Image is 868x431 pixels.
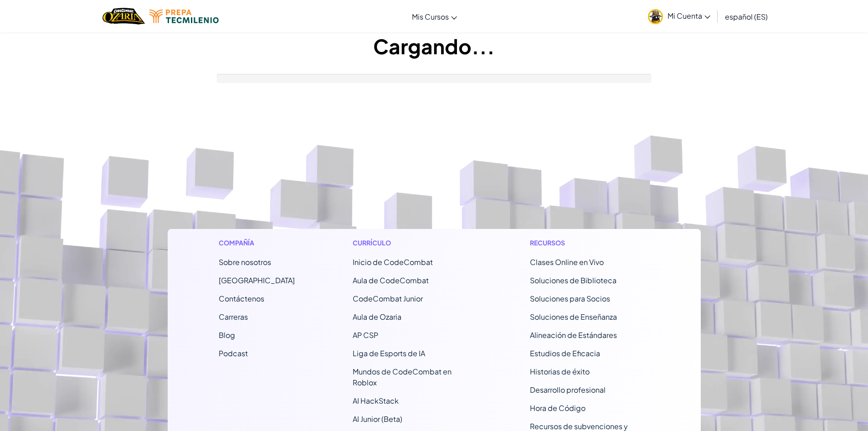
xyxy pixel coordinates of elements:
[103,7,145,26] img: Home
[530,257,604,267] a: Clases Online en Vivo
[412,12,449,21] span: Mis Cursos
[648,9,663,24] img: avatar
[530,238,650,248] h1: Recursos
[530,385,606,395] a: Desarrollo profesional
[219,275,295,285] a: [GEOGRAPHIC_DATA]
[725,12,768,21] span: español (ES)
[219,312,248,322] a: Carreras
[720,4,772,29] a: español (ES)
[353,396,399,405] a: AI HackStack
[530,294,610,303] a: Soluciones para Socios
[407,4,462,29] a: Mis Cursos
[530,330,617,340] a: Alineación de Estándares
[530,348,600,358] a: Estudios de Eficacia
[219,294,264,303] span: Contáctenos
[103,7,145,26] a: Ozaria by CodeCombat logo
[353,367,452,387] a: Mundos de CodeCombat en Roblox
[353,330,378,340] a: AP CSP
[219,348,248,358] a: Podcast
[643,2,715,31] a: Mi Cuenta
[353,312,401,322] a: Aula de Ozaria
[219,238,295,248] h1: Compañía
[353,275,429,285] a: Aula de CodeCombat
[353,348,425,358] a: Liga de Esports de IA
[219,257,271,267] a: Sobre nosotros
[668,11,710,21] span: Mi Cuenta
[149,10,219,23] img: Tecmilenio logo
[530,403,586,413] a: Hora de Código
[353,257,433,267] span: Inicio de CodeCombat
[530,312,617,322] a: Soluciones de Enseñanza
[530,367,590,376] a: Historias de éxito
[353,414,402,424] a: AI Junior (Beta)
[353,238,473,248] h1: Currículo
[530,275,616,285] a: Soluciones de Biblioteca
[353,294,423,303] a: CodeCombat Junior
[219,330,235,340] a: Blog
